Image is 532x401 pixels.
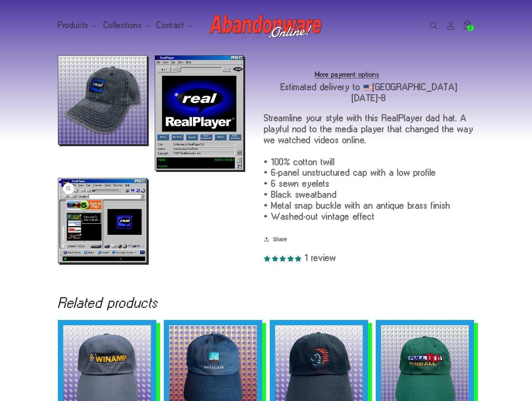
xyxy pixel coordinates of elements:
[469,25,472,31] span: 2
[264,253,305,262] span: 5.00 stars
[426,17,442,34] summary: Search
[264,71,431,78] a: More payment options
[209,11,323,41] img: Abandonware
[53,17,99,33] summary: Products
[58,22,89,29] span: Products
[157,22,184,29] span: Contact
[207,8,326,44] a: Abandonware
[264,81,474,103] div: [GEOGRAPHIC_DATA]
[58,296,474,309] h2: Related products
[264,112,474,222] div: Streamline your style with this RealPlayer dad hat. A playful nod to the media player that change...
[352,92,386,102] b: [DATE]⁠–8
[99,17,152,33] summary: Collections
[104,22,142,29] span: Collections
[305,253,336,262] span: 1 review
[264,231,289,248] button: Share
[281,82,361,92] b: Estimated delivery to
[152,17,194,33] summary: Contact
[364,85,373,91] img: US.svg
